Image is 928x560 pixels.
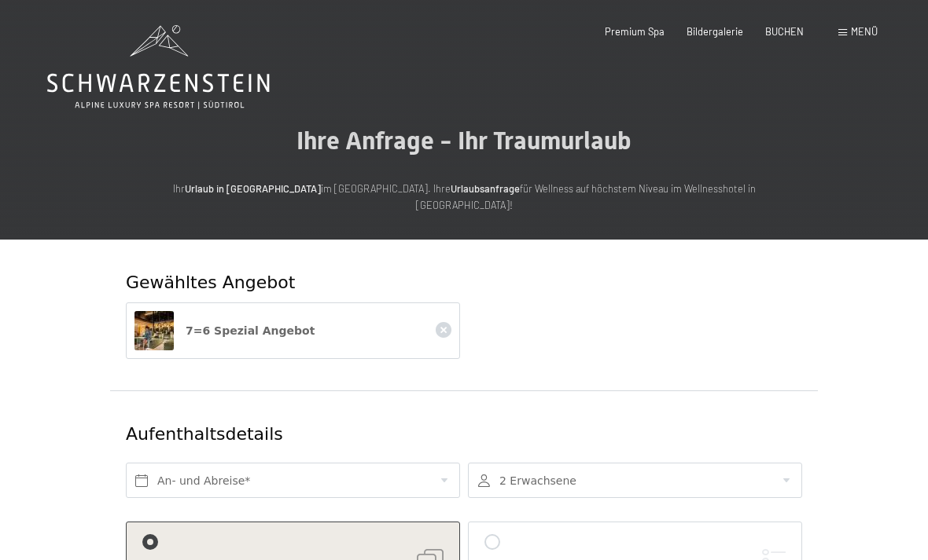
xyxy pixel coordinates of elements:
a: Premium Spa [605,25,665,38]
a: BUCHEN [765,25,804,38]
p: Ihr im [GEOGRAPHIC_DATA]. Ihre für Wellness auf höchstem Niveau im Wellnesshotel in [GEOGRAPHIC_D... [149,181,779,213]
strong: Urlaub in [GEOGRAPHIC_DATA] [185,182,321,195]
img: 7=6 Spezial Angebot [134,311,174,350]
div: Gewähltes Angebot [126,271,802,295]
span: Menü [851,25,878,38]
strong: Urlaubsanfrage [451,182,520,195]
span: 7=6 Spezial Angebot [186,324,315,337]
a: Bildergalerie [687,25,743,38]
div: Aufenthaltsdetails [126,423,688,447]
span: Ihre Anfrage - Ihr Traumurlaub [296,126,632,156]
